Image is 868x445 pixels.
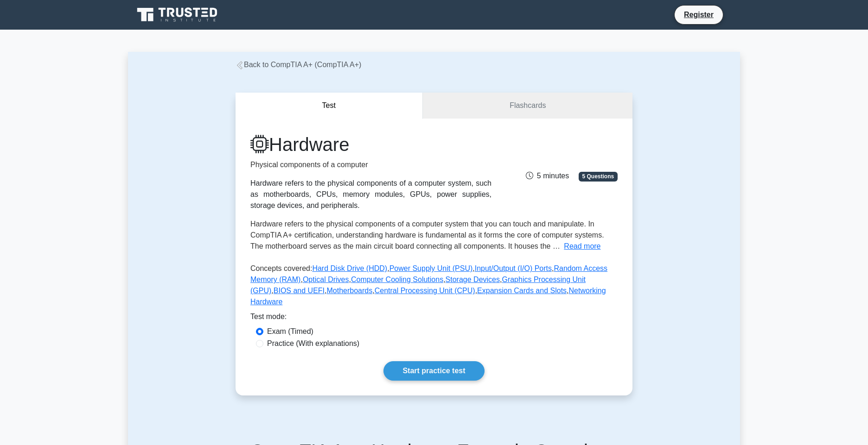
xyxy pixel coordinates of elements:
a: Motherboards [327,287,373,295]
a: Computer Cooling Solutions [351,276,443,283]
div: Test mode: [250,311,618,326]
label: Exam (Timed) [267,326,313,337]
div: Hardware refers to the physical components of a computer system, such as motherboards, CPUs, memo... [250,178,491,211]
p: Physical components of a computer [250,159,491,170]
span: 5 Questions [579,172,618,181]
a: Register [678,9,719,20]
h1: Hardware [250,133,491,156]
a: Expansion Cards and Slots [477,287,567,295]
a: Central Processing Unit (CPU) [375,287,475,295]
a: Optical Drives [303,276,349,283]
a: Power Supply Unit (PSU) [389,264,473,272]
a: BIOS and UEFI [274,287,325,295]
a: Flashcards [423,93,632,119]
a: Start practice test [383,361,484,381]
button: Read more [564,241,600,252]
a: Hard Disk Drive (HDD) [312,264,387,272]
p: Concepts covered: , , , , , , , , , , , , [250,263,618,311]
a: Storage Devices [446,276,500,283]
a: Input/Output (I/O) Ports [475,264,552,272]
button: Test [236,93,423,119]
span: 5 minutes [526,172,569,180]
span: Hardware refers to the physical components of a computer system that you can touch and manipulate... [250,220,604,250]
a: Back to CompTIA A+ (CompTIA A+) [236,61,361,69]
a: Graphics Processing Unit (GPU) [250,276,586,295]
label: Practice (With explanations) [267,338,359,349]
